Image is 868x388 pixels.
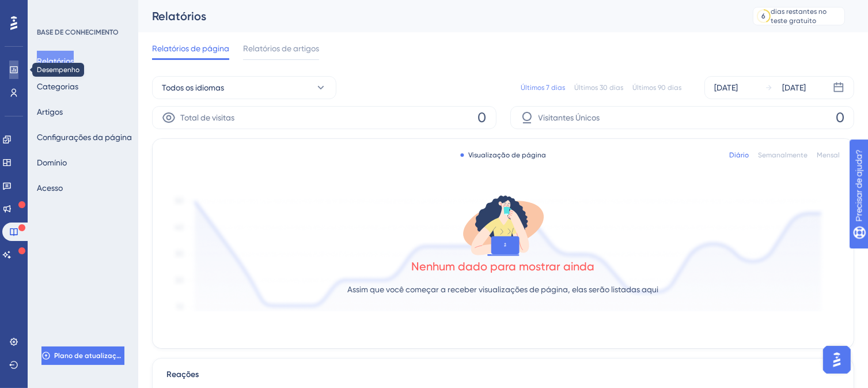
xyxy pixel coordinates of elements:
font: Relatórios de página [152,44,229,53]
font: 0 [478,110,487,126]
font: Nenhum dado para mostrar ainda [412,259,595,273]
button: Categorias [37,76,78,97]
font: [DATE] [714,83,738,92]
font: Diário [729,151,749,159]
font: 0 [836,110,844,126]
font: Todos os idiomas [162,83,224,92]
button: Todos os idiomas [152,76,336,99]
font: Precisar de ajuda? [27,5,99,14]
font: Configurações da página [37,133,132,142]
button: Artigos [37,101,63,122]
button: Domínio [37,152,67,173]
font: Últimos 90 dias [632,84,681,92]
button: Relatórios [37,51,74,71]
font: Total de visitas [180,113,234,122]
font: Categorias [37,82,78,91]
iframe: Iniciador do Assistente de IA do UserGuiding [820,342,854,377]
button: Plano de atualização [41,346,124,365]
font: [DATE] [782,83,806,92]
font: BASE DE CONHECIMENTO [37,28,119,36]
font: Últimos 30 dias [574,84,623,92]
font: Assim que você começar a receber visualizações de página, elas serão listadas aqui [348,285,659,294]
font: Relatórios [152,9,206,23]
font: Visitantes Únicos [539,113,600,122]
font: dias restantes no teste gratuito [771,7,827,25]
button: Acesso [37,178,63,198]
button: Configurações da página [37,127,132,148]
font: Artigos [37,107,63,116]
font: Relatórios de artigos [243,44,319,53]
font: Domínio [37,158,67,167]
font: Reações [166,370,199,379]
font: 6 [762,12,766,20]
font: Semanalmente [758,151,808,159]
font: Últimos 7 dias [521,84,565,92]
font: Relatórios [37,56,74,66]
font: Visualização de página [468,151,546,159]
font: Mensal [817,151,840,159]
font: Plano de atualização [54,352,125,360]
font: Acesso [37,183,63,193]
